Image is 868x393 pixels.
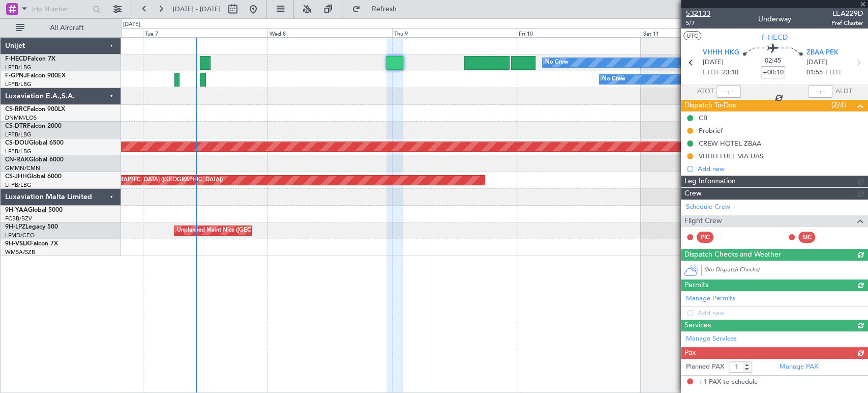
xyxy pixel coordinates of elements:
span: F-GPNJ [5,73,27,79]
span: CS-RRC [5,106,27,113]
a: CS-JHHGlobal 6000 [5,174,62,180]
span: Refresh [363,6,405,13]
span: ALDT [835,87,852,97]
div: No Crew [545,55,568,70]
span: (2/4) [831,100,846,110]
span: LEA229D [831,8,863,19]
div: Tue 7 [143,28,267,37]
div: Unplanned Maint Nice ([GEOGRAPHIC_DATA]) [177,223,297,238]
a: LFPB/LBG [5,148,32,155]
a: F-GPNJFalcon 900EX [5,73,66,79]
div: Sat 11 [641,28,765,37]
button: Refresh [347,1,408,17]
div: [DATE] [123,20,140,29]
a: LFMD/CEQ [5,232,35,239]
div: Prebrief [699,126,723,135]
span: 23:10 [722,68,738,78]
span: 532133 [686,8,710,19]
span: F-HECD [5,56,27,62]
span: [DATE] [806,58,827,68]
span: 9H-YAA [5,207,28,213]
button: All Aircraft [11,20,110,36]
a: FCBB/BZV [5,215,32,222]
div: CREW HOTEL ZBAA [699,139,761,148]
span: CS-DTR [5,123,27,129]
a: LFPB/LBG [5,80,32,88]
a: LFPB/LBG [5,64,32,71]
span: ZBAA PEK [806,48,839,58]
a: LFPB/LBG [5,181,32,189]
span: [DATE] [703,58,724,68]
span: 9H-LPZ [5,224,25,230]
span: CS-DOU [5,140,29,146]
span: 02:45 [765,56,781,66]
div: No Crew [602,72,625,87]
span: [DATE] - [DATE] [173,5,221,14]
a: CN-RAKGlobal 6000 [5,157,64,163]
div: CB [699,114,707,122]
div: Underway [758,14,791,24]
a: 9H-YAAGlobal 5000 [5,207,63,213]
input: Trip Number [31,2,89,17]
a: CS-DTRFalcon 2000 [5,123,62,129]
span: All Aircraft [26,24,107,32]
a: WMSA/SZB [5,248,35,256]
div: Planned Maint [GEOGRAPHIC_DATA] ([GEOGRAPHIC_DATA]) [63,173,223,188]
a: GMMN/CMN [5,164,40,172]
span: ATOT [697,87,714,97]
a: CS-RRCFalcon 900LX [5,106,65,113]
span: ELDT [825,68,842,78]
span: Dispatch To-Dos [684,100,736,111]
a: 9H-VSLKFalcon 7X [5,241,58,247]
a: LFPB/LBG [5,131,32,138]
span: 9H-VSLK [5,241,30,247]
div: Add new [698,164,863,173]
span: F-HECD [762,32,788,43]
span: Pref Charter [831,19,863,27]
span: CN-RAK [5,157,29,163]
span: CS-JHH [5,174,27,180]
span: ETOT [703,68,720,78]
div: Thu 9 [392,28,517,37]
a: CS-DOUGlobal 6500 [5,140,64,146]
a: DNMM/LOS [5,114,37,122]
span: 01:55 [806,68,823,78]
a: F-HECDFalcon 7X [5,56,55,62]
div: Fri 10 [517,28,641,37]
span: VHHH HKG [703,48,739,58]
a: 9H-LPZLegacy 500 [5,224,58,230]
div: VHHH FUEL VIA UAS [699,152,763,160]
div: Wed 8 [267,28,392,37]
